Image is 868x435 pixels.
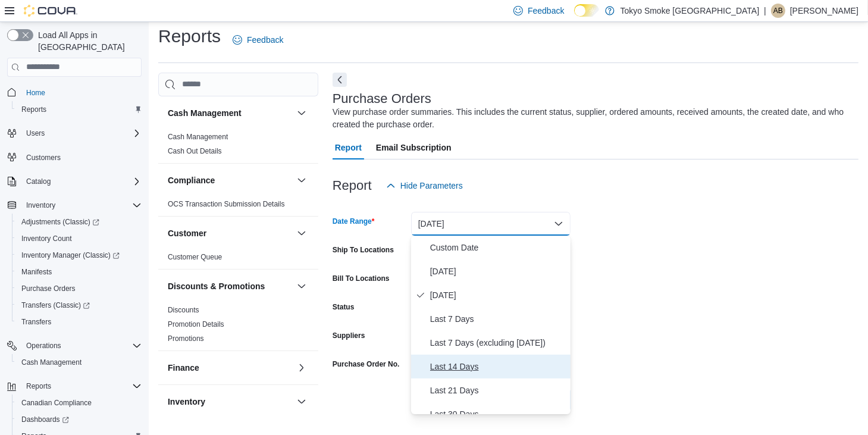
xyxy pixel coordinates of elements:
span: Manifests [21,267,52,277]
span: [DATE] [430,288,566,302]
span: Inventory Adjustments [168,421,238,430]
a: Reports [17,102,51,117]
span: Inventory Manager (Classic) [21,251,120,260]
a: Cash Management [168,133,228,141]
p: | [764,4,766,18]
h3: Discounts & Promotions [168,280,265,292]
h1: Reports [158,24,221,48]
button: Finance [294,361,309,375]
span: Inventory [21,198,142,212]
a: Inventory Count [17,231,77,246]
span: Users [21,126,142,140]
label: Status [333,302,355,312]
div: Alexa Bereznycky [771,4,785,18]
span: Promotions [168,334,204,343]
span: Adjustments (Classic) [21,217,99,227]
h3: Purchase Orders [333,92,431,106]
button: Compliance [294,173,309,187]
span: Transfers (Classic) [17,298,142,312]
span: Customers [26,153,61,162]
h3: Report [333,179,372,193]
span: Inventory Count [21,234,72,243]
button: Catalog [2,173,146,190]
span: Canadian Compliance [17,396,142,410]
span: Users [26,129,45,138]
img: Cova [24,5,77,17]
span: Operations [26,341,61,350]
button: [DATE] [411,212,571,236]
button: Transfers [12,314,146,330]
a: Cash Out Details [168,147,222,155]
span: Customer Queue [168,252,222,262]
h3: Finance [168,362,199,374]
div: Discounts & Promotions [158,303,318,350]
a: Transfers (Classic) [17,298,95,312]
span: Inventory Count [17,231,142,246]
span: Dashboards [21,415,69,424]
span: [DATE] [430,264,566,278]
button: Reports [2,378,146,395]
h3: Customer [168,227,206,239]
span: Operations [21,339,142,353]
span: Adjustments (Classic) [17,215,142,229]
a: Transfers [17,315,56,329]
span: Transfers [17,315,142,329]
button: Customer [294,226,309,240]
a: Dashboards [12,411,146,428]
label: Date Range [333,217,375,226]
span: Last 30 Days [430,407,566,421]
h3: Inventory [168,396,205,408]
button: Canadian Compliance [12,395,146,411]
span: Catalog [21,174,142,189]
button: Discounts & Promotions [294,279,309,293]
a: Feedback [228,28,288,52]
span: Email Subscription [376,136,452,159]
span: OCS Transaction Submission Details [168,199,285,209]
button: Operations [21,339,66,353]
span: Load All Apps in [GEOGRAPHIC_DATA] [33,29,142,53]
h3: Compliance [168,174,215,186]
button: Users [2,125,146,142]
a: Inventory Manager (Classic) [12,247,146,264]
button: Discounts & Promotions [168,280,292,292]
span: Manifests [17,265,142,279]
a: Customers [21,151,65,165]
a: Cash Management [17,355,86,370]
h3: Cash Management [168,107,242,119]
span: AB [773,4,783,18]
button: Inventory [168,396,292,408]
span: Canadian Compliance [21,398,92,408]
button: Cash Management [12,354,146,371]
a: Discounts [168,306,199,314]
button: Reports [12,101,146,118]
p: Tokyo Smoke [GEOGRAPHIC_DATA] [621,4,760,18]
a: Manifests [17,265,57,279]
p: [PERSON_NAME] [790,4,858,18]
span: Inventory [26,201,55,210]
label: Ship To Locations [333,245,394,255]
span: Last 14 Days [430,359,566,374]
a: Promotions [168,334,204,343]
a: Canadian Compliance [17,396,96,410]
span: Home [26,88,45,98]
a: Inventory Manager (Classic) [17,248,124,262]
button: Cash Management [168,107,292,119]
a: OCS Transaction Submission Details [168,200,285,208]
label: Purchase Order No. [333,359,400,369]
button: Manifests [12,264,146,280]
button: Inventory [294,395,309,409]
span: Cash Management [168,132,228,142]
a: Dashboards [17,412,74,427]
button: Customer [168,227,292,239]
span: Customers [21,150,142,165]
span: Home [21,85,142,100]
span: Transfers (Classic) [21,301,90,310]
a: Adjustments (Classic) [17,215,104,229]
span: Last 7 Days [430,312,566,326]
span: Dashboards [17,412,142,427]
div: Select listbox [411,236,571,414]
button: Cash Management [294,106,309,120]
span: Reports [21,379,142,393]
a: Promotion Details [168,320,224,328]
